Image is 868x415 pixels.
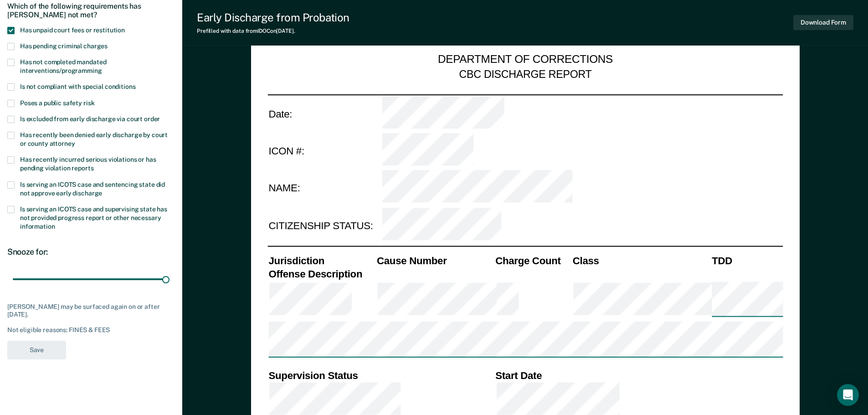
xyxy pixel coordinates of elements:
div: Early Discharge from Probation [197,11,349,24]
th: Offense Description [267,267,376,281]
div: Prefilled with data from IDOC on [DATE] . [197,28,349,34]
div: DEPARTMENT OF CORRECTIONS [438,53,613,67]
th: Charge Count [494,254,572,267]
button: Download Form [793,15,853,30]
span: Has recently incurred serious violations or has pending violation reports [20,156,156,172]
th: Class [571,254,710,267]
th: Supervision Status [267,369,494,382]
div: Open Intercom Messenger [837,384,859,406]
td: ICON #: [267,132,381,169]
div: [PERSON_NAME] may be surfaced again on or after [DATE]. [7,303,175,318]
span: Is excluded from early discharge via court order [20,115,160,123]
td: Date: [267,94,381,132]
div: CBC DISCHARGE REPORT [459,67,591,81]
span: Is serving an ICOTS case and supervising state has not provided progress report or other necessar... [20,205,167,230]
span: Has unpaid court fees or restitution [20,26,125,34]
td: NAME: [267,169,381,207]
span: Has pending criminal charges [20,42,108,50]
span: Has recently been denied early discharge by court or county attorney [20,131,168,147]
th: Jurisdiction [267,254,376,267]
td: CITIZENSHIP STATUS: [267,207,381,244]
div: Not eligible reasons: FINES & FEES [7,326,175,334]
th: Cause Number [375,254,494,267]
div: Snooze for: [7,247,175,257]
button: Save [7,341,66,359]
span: Is not compliant with special conditions [20,83,135,90]
span: Has not completed mandated interventions/programming [20,58,106,74]
span: Poses a public safety risk [20,99,94,107]
span: Is serving an ICOTS case and sentencing state did not approve early discharge [20,181,165,197]
th: TDD [711,254,783,267]
th: Start Date [494,369,783,382]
